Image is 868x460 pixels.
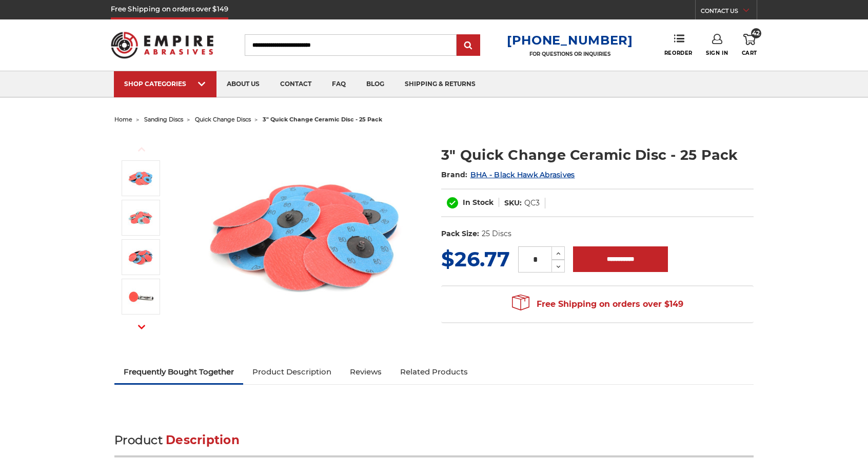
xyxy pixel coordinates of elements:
a: contact [270,71,322,97]
dt: Pack Size: [441,228,479,239]
a: Product Description [243,361,341,383]
span: Reorder [664,50,693,56]
img: 3 inch ceramic roloc discs [128,165,153,191]
img: 3" Quick Change Ceramic Disc - 25 Pack [128,244,153,270]
a: sanding discs [144,116,183,123]
span: $26.77 [441,246,510,271]
img: Air grinder sanding Disc ceramic [128,284,153,309]
span: Brand: [441,170,468,179]
h1: 3" Quick Change Ceramic Disc - 25 Pack [441,145,754,165]
a: Reviews [341,361,391,383]
img: 3 inch ceramic roloc discs [203,134,408,339]
a: quick change discs [195,116,251,123]
dt: SKU: [504,198,522,208]
span: Description [166,433,240,447]
a: shipping & returns [394,71,486,97]
a: Frequently Bought Together [114,361,243,383]
a: 42 Cart [742,34,757,56]
a: CONTACT US [701,5,757,19]
img: Empire Abrasives [111,25,213,65]
button: Next [129,316,154,338]
input: Submit [458,35,479,56]
a: [PHONE_NUMBER] [507,33,633,48]
dd: 25 Discs [482,228,511,239]
div: SHOP CATEGORIES [124,80,206,88]
img: 3" Quick Change Ceramic Disc - 25 Pack [128,205,153,231]
p: FOR QUESTIONS OR INQUIRIES [507,51,633,57]
span: In Stock [463,198,494,207]
a: Related Products [391,361,477,383]
span: Cart [742,50,757,56]
span: Product [114,433,163,447]
a: home [114,116,132,123]
span: 3" quick change ceramic disc - 25 pack [263,116,382,123]
a: faq [322,71,356,97]
a: Reorder [664,34,693,56]
a: about us [216,71,270,97]
a: BHA - Black Hawk Abrasives [470,170,575,179]
button: Previous [129,138,154,160]
span: Free Shipping on orders over $149 [512,294,683,315]
span: Sign In [706,50,728,56]
dd: QC3 [524,198,540,208]
a: blog [356,71,394,97]
span: 42 [751,28,761,38]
